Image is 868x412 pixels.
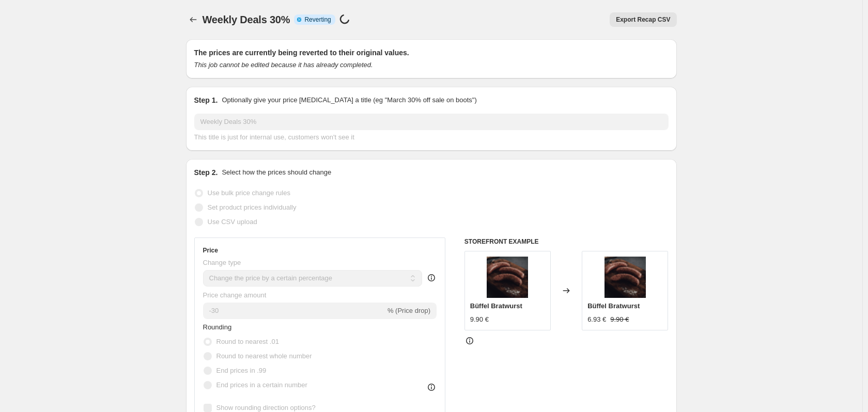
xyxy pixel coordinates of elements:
[304,15,331,24] span: Reverting
[605,257,646,298] img: Bueffel_Bratwurst_1_80x.png
[388,307,430,314] span: % (Price drop)
[208,218,257,226] span: Use CSV upload
[194,61,373,69] i: This job cannot be edited because it has already completed.
[194,47,669,58] h2: The prices are currently being reverted to their original values.
[610,314,629,325] strike: 9.90 €
[470,314,489,325] div: 9.90 €
[203,323,232,331] span: Rounding
[194,167,218,178] h2: Step 2.
[587,302,640,310] span: Büffel Bratwurst
[194,95,218,105] h2: Step 1.
[464,237,669,246] h6: STOREFRONT EXAMPLE
[186,12,200,27] button: Price change jobs
[216,352,312,360] span: Round to nearest whole number
[616,15,670,24] span: Export Recap CSV
[203,14,290,25] span: Weekly Deals 30%
[426,273,437,283] div: help
[194,114,669,130] input: 30% off holiday sale
[194,133,354,141] span: This title is just for internal use, customers won't see it
[610,12,676,27] button: Export Recap CSV
[203,291,267,299] span: Price change amount
[203,259,241,266] span: Change type
[487,257,528,298] img: Bueffel_Bratwurst_1_80x.png
[216,367,267,374] span: End prices in .99
[216,404,316,411] span: Show rounding direction options?
[587,314,606,325] div: 6.93 €
[222,95,476,105] p: Optionally give your price [MEDICAL_DATA] a title (eg "March 30% off sale on boots")
[208,203,297,211] span: Set product prices individually
[208,189,290,197] span: Use bulk price change rules
[216,338,279,345] span: Round to nearest .01
[203,246,218,255] h3: Price
[216,381,307,389] span: End prices in a certain number
[203,303,385,319] input: -15
[222,167,331,178] p: Select how the prices should change
[470,302,522,310] span: Büffel Bratwurst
